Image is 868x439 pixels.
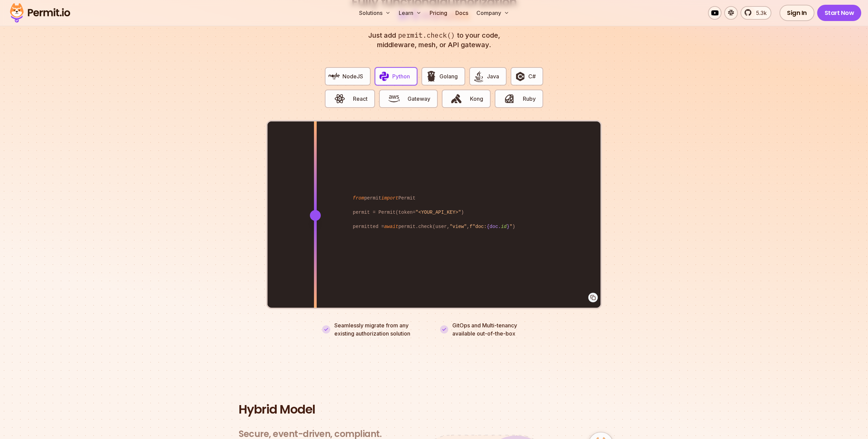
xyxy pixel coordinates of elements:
span: permit.check() [396,31,457,40]
span: "<YOUR_API_KEY>" [415,210,461,215]
a: Docs [453,6,471,20]
span: C# [528,72,536,80]
span: Python [392,72,410,80]
span: {doc. } [487,224,509,229]
span: Golang [439,72,458,80]
p: Just add to your code, middleware, mesh, or API gateway. [361,31,507,50]
code: permit Permit permit = Permit(token= ) permitted = permit.check(user, , ) [348,189,520,236]
a: Pricing [427,6,450,20]
img: React [334,93,346,104]
span: Ruby [523,95,536,103]
a: 5.3k [741,6,771,20]
a: Start Now [817,5,862,21]
button: Solutions [356,6,393,20]
img: NodeJS [329,71,340,82]
img: C# [514,71,526,82]
span: f"doc: " [470,224,512,229]
button: Company [474,6,512,20]
span: React [353,95,368,103]
span: id [501,224,507,229]
img: Python [378,71,390,82]
p: Seamlessly migrate from any existing authorization solution [334,321,428,338]
span: Kong [470,95,483,103]
img: Java [473,71,485,82]
p: GitOps and Multi-tenancy available out-of-the-box [452,321,517,338]
img: Kong [451,93,462,104]
button: Learn [396,6,424,20]
span: from [353,195,364,201]
span: await [384,224,398,229]
img: Permit logo [7,1,73,24]
span: "view" [450,224,467,229]
a: Sign In [780,5,814,21]
img: Gateway [388,93,400,104]
span: NodeJS [342,72,363,80]
span: Java [487,72,499,80]
img: Ruby [504,93,515,104]
span: import [381,195,398,201]
h2: Hybrid Model [239,403,629,416]
span: Gateway [408,95,430,103]
img: Golang [426,71,437,82]
span: 5.3k [752,9,767,17]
